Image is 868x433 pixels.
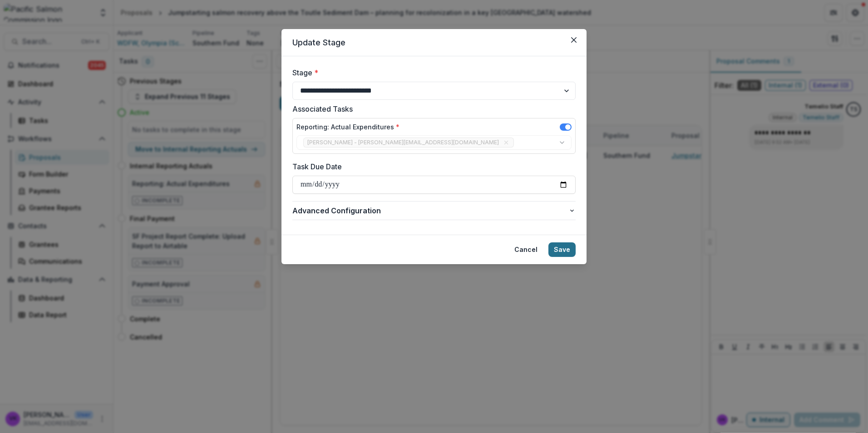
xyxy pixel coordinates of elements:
button: Save [548,242,576,257]
label: Reporting: Actual Expenditures [296,122,399,132]
label: Associated Tasks [292,103,570,114]
button: Close [567,33,581,47]
label: Stage [292,67,570,78]
header: Update Stage [281,29,587,56]
button: Advanced Configuration [292,202,576,220]
span: Advanced Configuration [292,205,568,216]
label: Task Due Date [292,161,570,172]
button: Cancel [509,242,543,257]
